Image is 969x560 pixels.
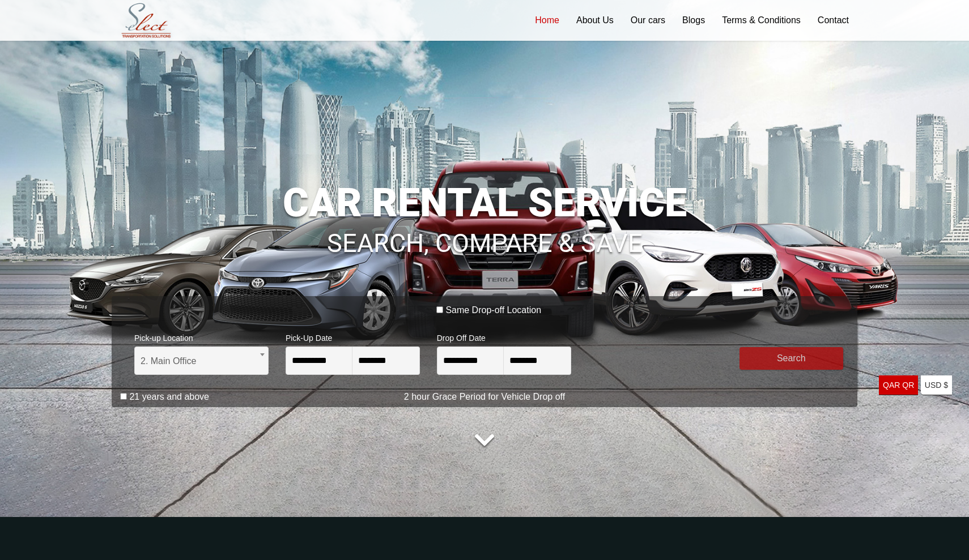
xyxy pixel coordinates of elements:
span: Drop Off Date [437,326,571,347]
span: Pick-up Location [134,326,269,347]
a: USD $ [921,375,952,395]
p: 2 hour Grace Period for Vehicle Drop off [112,390,857,404]
span: Pick-Up Date [286,326,420,347]
h1: SEARCH, COMPARE & SAVE [112,213,857,257]
img: Select Rent a Car [114,1,178,40]
label: 21 years and above [129,391,209,403]
h1: CAR RENTAL SERVICE [112,183,857,223]
label: Same Drop-off Location [445,305,541,316]
span: 2. Main Office [134,347,269,375]
span: 2. Main Office [141,347,262,375]
a: QAR QR [879,375,918,395]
